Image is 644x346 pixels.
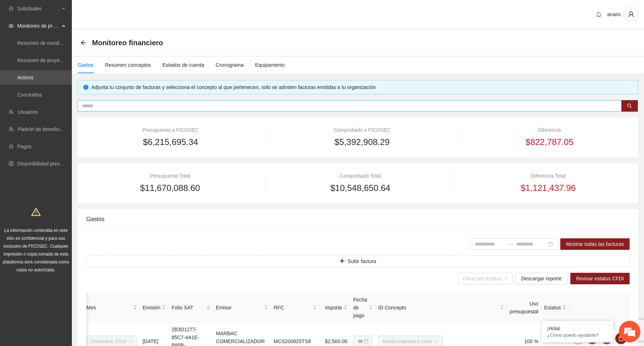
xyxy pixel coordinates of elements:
span: $5,392,908.29 [335,135,390,149]
div: Minimizar ventana de chat en vivo [118,4,135,21]
div: Diferencia [469,126,630,134]
span: user [624,11,638,18]
span: Mostrar todas las facturas [566,240,624,248]
span: La información contenida en este sitio es confidencial y para uso exclusivo de FICOSEC. Cualquier... [3,228,69,272]
th: Uso presupuestal [507,293,541,323]
button: search [621,100,638,112]
div: Gastos [86,209,630,229]
span: ID Concepto [378,304,498,312]
div: Chatee con nosotros ahora [37,37,121,46]
div: Comprobado a FICOSEC [277,126,447,134]
th: Folio SAT [169,293,213,323]
span: arrow-left [80,40,86,46]
span: Monitoreo financiero [92,37,163,48]
button: Revisar estatus CFDI [570,273,630,284]
span: $822,787.05 [525,135,573,149]
div: Diferencia Total [467,172,630,180]
th: RFC [271,293,319,323]
span: Monitoreo de proyectos [17,19,60,33]
span: Estamos en línea. [42,96,99,168]
span: to [508,241,514,247]
div: Presupuesto a FICOSEC [86,126,255,134]
span: Estatus [544,304,561,312]
span: $1,121,437.96 [521,181,576,195]
div: Presupuesto Total [86,172,254,180]
a: Resumen de proyectos aprobados [17,57,94,63]
a: Padrón de beneficiarios [18,126,71,132]
button: delete [615,333,627,344]
th: Emisor [213,293,271,323]
span: eye [9,23,14,28]
div: Estados de cuenta [162,61,204,69]
span: Importe [322,304,342,312]
a: Disponibilidad presupuestal [17,161,79,167]
div: Adjunta tu conjunto de facturas y selecciona el concepto al que pertenecen, solo se admiten factu... [91,83,632,91]
span: Descargar reporte [521,275,562,282]
div: Equipamento [255,61,285,69]
a: Concluidos [17,92,42,98]
span: anaric [607,11,621,17]
p: ¿Cómo puedo ayudarte? [547,332,608,338]
button: Mostrar todas las facturas [560,238,630,250]
th: Estatus [541,293,569,323]
th: Mes [84,293,140,323]
span: Solicitudes [17,1,60,16]
div: Back [80,40,86,46]
th: Emisión [140,293,169,323]
a: Activos [17,75,33,80]
span: delete [616,336,626,341]
span: inbox [9,6,14,11]
span: $11,670,088.60 [140,181,200,195]
span: bell [593,11,604,17]
div: Cronograma [216,61,244,69]
span: Fecha de pago [353,296,367,319]
span: plus [340,258,345,264]
span: warning [31,207,41,216]
span: swap-right [508,241,514,247]
span: Folio SAT [171,304,204,312]
th: Fecha de pago [350,293,376,323]
textarea: Escriba su mensaje y pulse “Intro” [4,196,137,221]
button: bell [593,9,604,20]
div: Resumen conceptos [105,61,151,69]
div: Comprobado Total [276,172,444,180]
span: Subir factura [348,257,376,265]
span: Revisar estatus CFDI [576,275,624,282]
button: plusSubir factura [86,256,630,267]
span: RFC [274,304,311,312]
a: Usuarios [18,109,38,115]
span: info-circle [83,85,88,90]
span: Emisión [143,304,161,312]
span: Emisor [216,304,263,312]
div: ¡Hola! [547,326,608,331]
th: ID Concepto [376,293,507,323]
a: Pagos [17,144,32,149]
button: Descargar reporte [515,273,567,284]
span: $10,548,650.64 [330,181,390,195]
button: user [624,7,638,22]
span: $6,215,695.34 [143,135,198,149]
a: Resumen de monitoreo [17,40,70,46]
span: search [627,103,632,109]
th: Importe [319,293,350,323]
span: Mes [87,304,132,312]
div: Gastos [78,61,93,69]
